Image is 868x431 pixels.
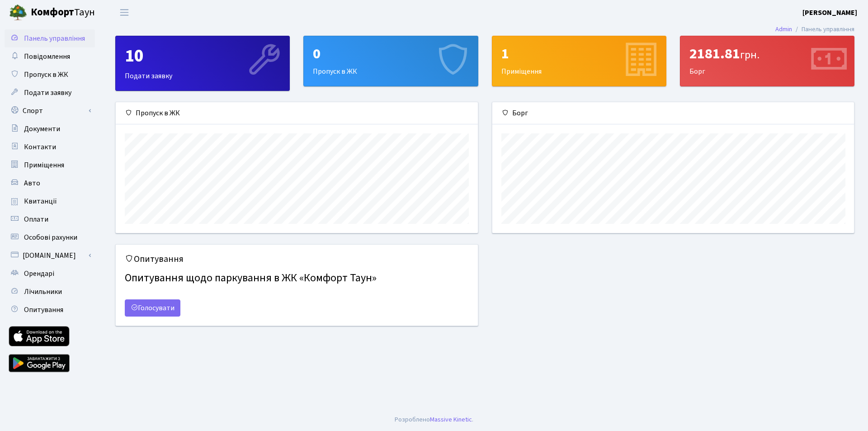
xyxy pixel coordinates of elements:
a: Авто [5,174,95,192]
span: Опитування [24,305,63,315]
div: 1 [501,45,657,62]
div: Приміщення [492,36,666,86]
span: Пропуск в ЖК [24,70,68,80]
a: Особові рахунки [5,228,95,246]
li: Панель управління [792,24,854,34]
a: Орендарі [5,265,95,283]
h4: Опитування щодо паркування в ЖК «Комфорт Таун» [125,268,469,289]
a: Admin [775,24,792,34]
div: Борг [492,102,854,124]
div: Подати заявку [116,36,289,90]
span: Панель управління [24,33,85,43]
a: Подати заявку [5,84,95,102]
span: Контакти [24,142,56,152]
a: Документи [5,120,95,138]
img: logo.png [9,4,27,22]
span: Повідомлення [24,52,70,62]
a: 0Пропуск в ЖК [303,36,478,86]
a: [DOMAIN_NAME] [5,246,95,265]
a: Голосувати [125,299,180,317]
a: Спорт [5,102,95,120]
b: [PERSON_NAME] [802,8,857,18]
span: Подати заявку [24,88,71,98]
div: 0 [313,45,468,62]
div: . [395,415,473,425]
span: Квитанції [24,196,57,206]
span: Приміщення [24,160,64,170]
span: грн. [740,47,759,63]
a: Пропуск в ЖК [5,66,95,84]
a: [PERSON_NAME] [802,7,857,18]
a: Лічильники [5,283,95,301]
span: Оплати [24,214,48,224]
a: Панель управління [5,29,95,47]
div: 10 [125,45,280,67]
div: Пропуск в ЖК [304,36,477,86]
a: Оплати [5,210,95,228]
a: Опитування [5,301,95,319]
span: Лічильники [24,287,62,297]
div: Пропуск в ЖК [116,102,478,124]
div: 2181.81 [689,45,845,62]
a: Контакти [5,138,95,156]
a: Повідомлення [5,47,95,66]
span: Документи [24,124,60,134]
button: Переключити навігацію [113,5,136,20]
a: Приміщення [5,156,95,174]
a: 1Приміщення [492,36,666,86]
span: Орендарі [24,269,54,279]
nav: breadcrumb [762,20,868,39]
span: Особові рахунки [24,232,77,242]
a: 10Подати заявку [115,36,290,91]
a: Квитанції [5,192,95,210]
a: Massive Kinetic [430,415,472,424]
div: Борг [680,36,854,86]
b: Комфорт [31,5,74,19]
a: Розроблено [395,415,430,424]
span: Таун [31,5,95,20]
h5: Опитування [125,254,469,265]
span: Авто [24,178,40,188]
